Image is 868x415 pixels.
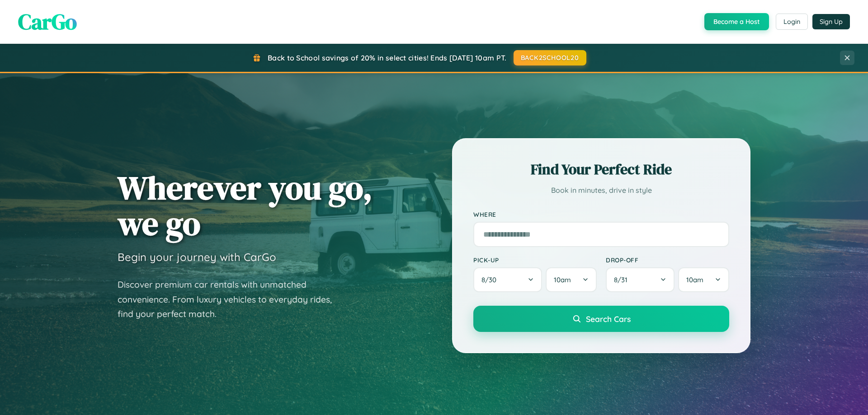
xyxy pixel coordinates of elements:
span: 8 / 30 [481,275,501,284]
button: BACK2SCHOOL20 [514,50,586,65]
span: Back to School savings of 20% in select cities! Ends [DATE] 10am PT. [268,53,506,62]
span: 10am [686,275,703,284]
p: Discover premium car rentals with unmatched convenience. From luxury vehicles to everyday rides, ... [118,277,344,322]
h2: Find Your Perfect Ride [473,159,729,179]
button: 8/31 [606,267,675,292]
button: Sign Up [812,14,850,29]
span: 10am [554,275,571,284]
h3: Begin your journey with CarGo [118,250,276,264]
button: 8/30 [473,267,542,292]
label: Pick-up [473,256,597,264]
span: CarGo [18,7,77,37]
p: Book in minutes, drive in style [473,184,729,197]
label: Drop-off [606,256,729,264]
button: Search Cars [473,306,729,332]
h1: Wherever you go, we go [118,170,373,241]
span: 8 / 31 [614,275,632,284]
button: Login [776,14,808,30]
span: Search Cars [586,314,631,324]
button: Become a Host [704,13,769,30]
label: Where [473,210,729,218]
button: 10am [546,267,597,292]
button: 10am [678,267,729,292]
